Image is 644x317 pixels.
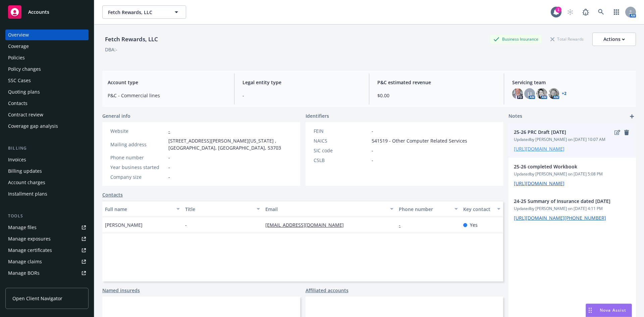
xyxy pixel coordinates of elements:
[508,123,636,158] div: 25-26 PRC Draft [DATE]editremoveUpdatedby [PERSON_NAME] on [DATE] 10:07 AM[URL][DOMAIN_NAME]
[5,222,89,233] a: Manage files
[8,279,59,290] div: Summary of insurance
[547,35,587,43] div: Total Rewards
[265,222,349,228] a: [EMAIL_ADDRESS][DOMAIN_NAME]
[110,164,166,171] div: Year business started
[528,90,532,97] span: LI
[5,87,89,97] a: Quoting plans
[508,158,636,192] div: 25-26 completed WorkbookUpdatedby [PERSON_NAME] on [DATE] 5:08 PM[URL][DOMAIN_NAME]
[5,245,89,256] a: Manage certificates
[168,164,170,171] span: -
[168,173,170,180] span: -
[372,147,373,154] span: -
[168,137,292,151] span: [STREET_ADDRESS][PERSON_NAME][US_STATE] , [GEOGRAPHIC_DATA], [GEOGRAPHIC_DATA], 53703
[461,201,503,217] button: Key contact
[514,215,606,221] a: [URL][DOMAIN_NAME][PHONE_NUMBER]
[514,146,565,152] a: [URL][DOMAIN_NAME]
[12,295,62,302] span: Open Client Navigator
[108,79,226,86] span: Account type
[102,201,182,217] button: Full name
[5,233,89,244] a: Manage exposures
[512,79,631,86] span: Servicing team
[5,109,89,120] a: Contract review
[592,33,636,46] button: Actions
[8,75,31,86] div: SSC Cases
[263,201,396,217] button: Email
[514,171,631,177] span: Updated by [PERSON_NAME] on [DATE] 5:08 PM
[586,304,594,317] div: Drag to move
[8,256,42,267] div: Manage claims
[108,92,226,99] span: P&C - Commercial lines
[243,92,361,99] span: -
[594,5,608,19] a: Search
[563,5,577,19] a: Start snowing
[399,222,406,228] a: -
[5,154,89,165] a: Invoices
[102,5,186,19] button: Fetch Rewards, LLC
[8,121,58,131] div: Coverage gap analysis
[243,79,361,86] span: Legal entity type
[5,268,89,278] a: Manage BORs
[5,213,89,219] div: Tools
[108,9,166,16] span: Fetch Rewards, LLC
[8,177,45,188] div: Account charges
[490,35,542,43] div: Business Insurance
[5,177,89,188] a: Account charges
[5,41,89,52] a: Coverage
[5,52,89,63] a: Policies
[105,221,143,228] span: [PERSON_NAME]
[5,189,89,199] a: Installment plans
[5,166,89,176] a: Billing updates
[613,128,621,137] a: edit
[8,268,40,278] div: Manage BORs
[265,206,386,213] div: Email
[372,137,467,144] span: 541519 - Other Computer Related Services
[5,3,89,21] a: Accounts
[508,112,522,120] span: Notes
[102,191,123,198] a: Contacts
[514,163,613,170] span: 25-26 completed Workbook
[623,128,631,137] a: remove
[377,92,496,99] span: $0.00
[5,64,89,74] a: Policy changes
[610,5,623,19] a: Switch app
[372,157,373,164] span: -
[5,256,89,267] a: Manage claims
[512,88,523,99] img: photo
[102,287,140,294] a: Named insureds
[5,75,89,86] a: SSC Cases
[110,173,166,180] div: Company size
[168,154,170,161] span: -
[168,128,170,134] a: -
[8,64,41,74] div: Policy changes
[514,198,613,205] span: 24-25 Summary of Insurance dated [DATE]
[8,87,40,97] div: Quoting plans
[105,46,117,53] div: DBA: -
[8,166,42,176] div: Billing updates
[555,7,561,13] div: 1
[396,201,460,217] button: Phone number
[306,112,329,119] span: Identifiers
[579,5,592,19] a: Report a Bug
[603,33,625,46] div: Actions
[514,137,631,143] span: Updated by [PERSON_NAME] on [DATE] 10:07 AM
[5,279,89,290] a: Summary of insurance
[8,233,51,244] div: Manage exposures
[185,206,253,213] div: Title
[306,287,348,294] a: Affiliated accounts
[377,79,496,86] span: P&C estimated revenue
[514,206,631,212] span: Updated by [PERSON_NAME] on [DATE] 4:11 PM
[314,157,369,164] div: CSLB
[5,30,89,40] a: Overview
[470,221,478,228] span: Yes
[105,206,172,213] div: Full name
[514,128,613,136] span: 25-26 PRC Draft [DATE]
[102,112,130,119] span: General info
[110,127,166,135] div: Website
[8,52,25,63] div: Policies
[548,88,559,99] img: photo
[514,180,565,187] a: [URL][DOMAIN_NAME]
[102,35,161,44] div: Fetch Rewards, LLC
[399,206,450,213] div: Phone number
[314,137,369,144] div: NAICS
